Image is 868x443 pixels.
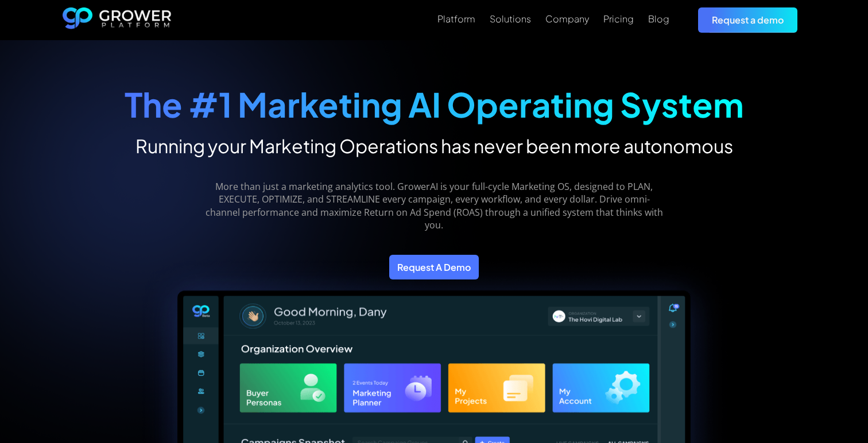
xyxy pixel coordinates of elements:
a: Solutions [490,12,531,26]
div: Solutions [490,13,531,24]
div: Pricing [603,13,634,24]
a: Pricing [603,12,634,26]
a: Platform [437,12,475,26]
p: More than just a marketing analytics tool. GrowerAI is your full-cycle Marketing OS, designed to ... [204,180,665,232]
strong: The #1 Marketing AI Operating System [125,83,744,125]
div: Company [545,13,589,24]
a: Company [545,12,589,26]
div: Platform [437,13,475,24]
a: home [63,7,172,33]
div: Blog [648,13,669,24]
a: Request A Demo [389,255,479,279]
a: Blog [648,12,669,26]
a: Request a demo [698,7,797,32]
h2: Running your Marketing Operations has never been more autonomous [125,134,744,157]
